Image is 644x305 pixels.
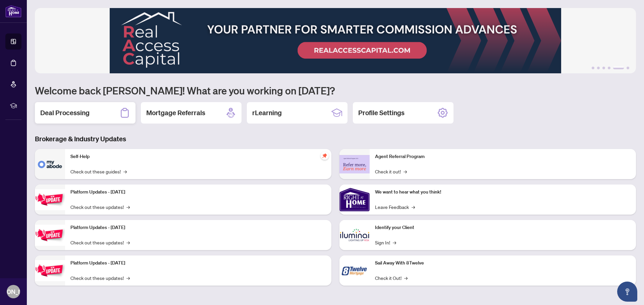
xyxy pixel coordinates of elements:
[613,67,624,69] button: 5
[608,67,610,69] button: 4
[70,203,130,211] a: Check out these updates!→
[404,274,408,282] span: →
[339,155,370,173] img: Agent Referral Program
[35,84,636,97] h1: Welcome back [PERSON_NAME]! What are you working on [DATE]?
[35,225,65,246] img: Platform Updates - July 8, 2025
[70,259,326,267] p: Platform Updates - [DATE]
[70,239,130,246] a: Check out these updates!→
[404,168,407,175] span: →
[70,274,130,282] a: Check out these updates!→
[339,220,370,250] img: Identify your Client
[126,203,130,211] span: →
[70,224,326,231] p: Platform Updates - [DATE]
[375,239,396,246] a: Sign In!→
[375,188,631,196] p: We want to hear what you think!
[35,260,65,281] img: Platform Updates - June 23, 2025
[412,203,415,211] span: →
[375,203,415,211] a: Leave Feedback→
[339,255,370,286] img: Sail Away With 8Twelve
[40,108,90,118] h2: Deal Processing
[375,168,407,175] a: Check it out!→
[375,153,631,160] p: Agent Referral Program
[375,224,631,231] p: Identify your Client
[35,149,65,179] img: Self-Help
[35,134,636,144] h3: Brokerage & Industry Updates
[358,108,405,118] h2: Profile Settings
[35,189,65,210] img: Platform Updates - July 21, 2025
[375,259,631,267] p: Sail Away With 8Twelve
[375,274,408,282] a: Check it Out!→
[321,152,329,160] span: pushpin
[126,239,130,246] span: →
[252,108,282,118] h2: rLearning
[602,67,605,69] button: 3
[70,188,326,196] p: Platform Updates - [DATE]
[592,67,594,69] button: 1
[70,153,326,160] p: Self-Help
[123,168,127,175] span: →
[146,108,205,118] h2: Mortgage Referrals
[339,184,370,215] img: We want to hear what you think!
[35,8,636,73] img: Slide 4
[70,168,127,175] a: Check out these guides!→
[617,282,637,302] button: Open asap
[126,274,130,282] span: →
[627,67,629,69] button: 6
[393,239,396,246] span: →
[597,67,600,69] button: 2
[5,5,21,17] img: logo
